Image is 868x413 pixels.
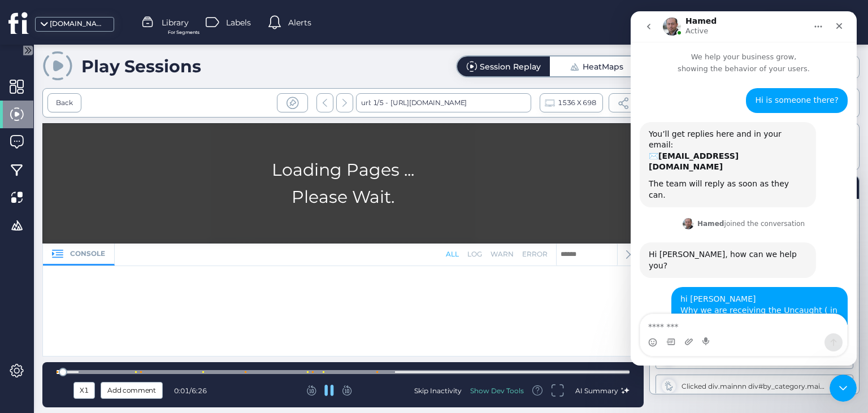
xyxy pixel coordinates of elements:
div: X1 [76,384,92,397]
button: Emoji picker [18,327,27,336]
iframe: Intercom live chat [830,375,857,402]
button: Start recording [72,326,81,335]
button: Send a message… [194,322,212,340]
div: hi [PERSON_NAME]Why we are receiving the Uncaught ( in promise ) {} or unhandled promise rejectio... [41,276,217,400]
div: warn [491,249,514,260]
div: Loading Pages ... Please Wait. [42,123,644,244]
span: AI Summary [575,386,618,395]
span: 0:01 [174,386,189,395]
div: Session Replay [480,63,541,71]
button: Gif picker [36,326,45,335]
div: all [446,249,459,260]
div: error [522,249,548,260]
div: Sandra says… [9,276,217,401]
textarea: Message… [10,303,216,322]
button: Upload attachment [54,326,63,335]
div: hi [PERSON_NAME] Why we are receiving the Uncaught ( in promise ) {} or unhandled promise rejecti... [50,282,208,393]
span: Alerts [288,16,311,29]
div: [DOMAIN_NAME] [50,19,106,29]
span: Labels [226,16,251,29]
span: Library [162,16,189,29]
span: 6:26 [192,386,207,395]
div: / [174,386,214,395]
div: Skip Inactivity [414,386,462,395]
div: Clicked div.mainnn div#by_category.main_inner div.leftbar-custom-pad span.checkbox_adjust input.c... [682,382,827,390]
iframe: Intercom live chat [631,11,857,366]
span: 1536 X 698 [558,97,596,109]
div: log [467,249,482,260]
span: Add comment [107,384,156,397]
span: For Segments [168,29,199,36]
div: console [43,244,115,266]
div: Back [56,98,73,108]
div: HeatMaps [583,63,623,71]
div: url: 1/5 - [356,93,531,112]
div: Show Dev Tools [470,386,524,395]
div: Play Sessions [81,56,201,77]
div: [URL][DOMAIN_NAME] [388,93,467,112]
